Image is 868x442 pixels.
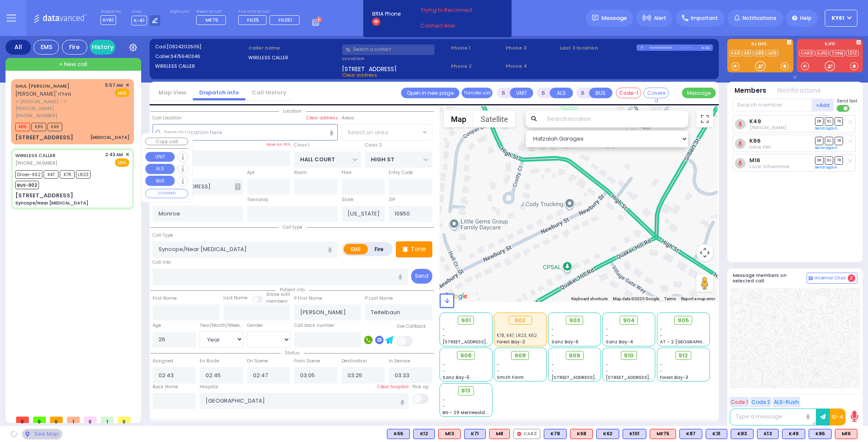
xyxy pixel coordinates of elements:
[15,90,71,97] span: [PERSON_NAME]' מאלח
[551,339,579,345] span: Sanz Bay-6
[606,332,608,339] span: -
[442,409,490,416] span: BG - 29 Merriewold S.
[464,429,486,439] div: BLS
[118,417,131,423] span: 0
[497,368,499,374] span: -
[825,156,833,164] span: SO
[145,138,188,146] button: Copy call
[344,244,368,254] label: EMS
[473,110,515,127] button: Show satellite imagery
[757,429,779,439] div: BLS
[387,429,410,439] div: K66
[733,99,812,111] input: Search member
[749,144,771,150] span: Usher Perl
[170,53,200,60] span: 3475540346
[281,350,304,356] span: Status
[650,429,676,439] div: ALS
[411,269,432,284] button: Send
[650,429,676,439] div: MF75
[278,17,292,23] span: FD251
[825,137,833,145] span: SO
[848,274,855,282] span: 2
[509,316,532,325] div: 902
[306,115,338,122] label: Clear address
[155,53,246,60] label: Caller:
[153,322,161,329] label: Age
[743,50,753,56] a: K61
[145,164,175,174] button: ALS
[389,169,413,176] label: Entry Code
[131,9,161,14] label: Lines
[570,429,593,439] div: ALS
[800,14,812,22] span: Help
[678,316,689,325] span: 905
[815,50,829,56] a: KJFD
[248,44,339,52] label: Caller name
[275,287,309,293] span: Patient info
[397,323,426,330] label: Use Callback
[420,22,487,30] a: Connect Now
[691,14,718,22] span: Important
[701,44,713,51] div: K-61
[497,339,525,345] span: Forest Bay-2
[815,145,837,150] a: Send again
[365,295,393,302] label: P Last Name
[15,83,70,89] a: SHUL [PERSON_NAME]
[247,169,255,176] label: Apt
[660,332,662,339] span: -
[825,117,833,125] span: SO
[606,339,633,345] span: Sanz Bay-4
[342,115,354,122] label: Areas
[342,169,352,176] label: Floor
[837,104,850,113] label: Turn off text
[660,339,723,345] span: AT - 2 [GEOGRAPHIC_DATA]
[606,368,608,374] span: -
[294,358,320,365] label: From Scene
[389,358,410,365] label: In Service
[348,128,388,137] span: Select an area
[15,200,88,206] div: Syncope/Near [MEDICAL_DATA]
[596,429,619,439] div: K62
[247,196,268,203] label: Township
[279,108,306,114] span: Location
[551,362,554,368] span: -
[815,275,846,281] span: Internal Chat
[266,141,290,147] label: Save as POI
[245,88,293,97] a: Call History
[90,40,115,55] a: History
[749,124,786,131] span: Mordechai Kellner
[592,15,598,21] img: message.svg
[696,275,713,292] button: Drag Pegman onto the map to open Street View
[830,50,845,56] a: TONE
[33,417,46,423] span: 0
[442,291,470,302] a: Open this area in Google Maps (opens a new window)
[730,397,749,407] button: Code 1
[733,273,807,284] h5: Message members on selected call
[367,244,391,254] label: Fire
[131,16,147,25] span: K-61
[623,429,646,439] div: BLS
[15,170,42,179] span: Driver-K62
[15,181,39,189] span: BUS-902
[15,152,56,159] a: WIRELESS CALLER
[153,259,171,266] label: Call Info
[84,417,97,423] span: 0
[616,88,641,98] button: Code-1
[569,316,580,325] span: 903
[442,332,445,339] span: -
[438,429,461,439] div: ALS
[247,322,263,329] label: Gender
[105,152,123,158] span: 2:43 AM
[387,429,410,439] div: BLS
[100,9,122,14] label: Dispatcher
[749,157,760,163] a: M16
[15,98,102,112] span: ר' [PERSON_NAME] - ר' [PERSON_NAME]
[90,134,129,141] div: [MEDICAL_DATA]
[6,40,31,55] div: All
[412,384,428,390] label: Pick up
[115,158,129,167] span: EMS
[660,374,688,381] span: Forest Bay-3
[682,88,716,98] button: Message
[278,224,306,230] span: Call type
[153,124,338,140] input: Search location here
